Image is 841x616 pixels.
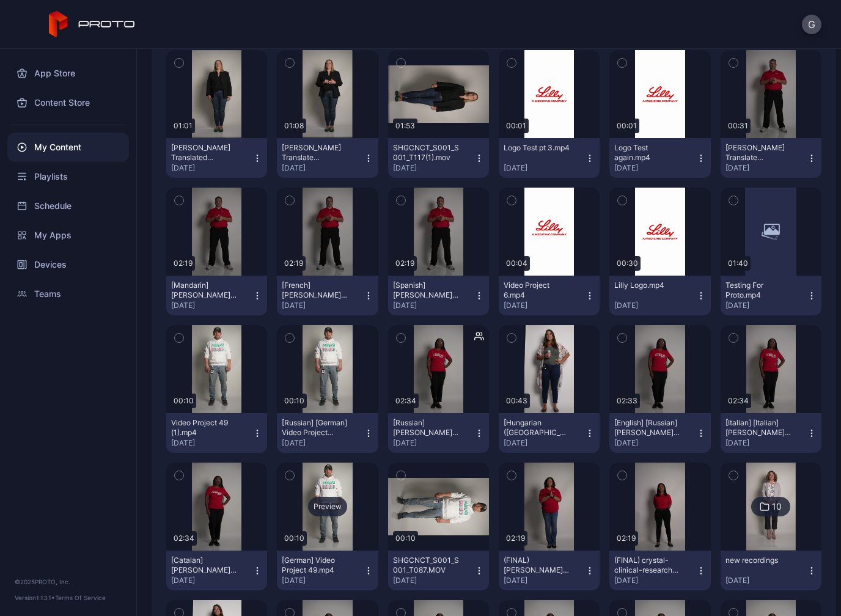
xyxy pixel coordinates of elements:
[388,138,489,178] button: SHGCNCT_S001_S001_T117(1).mov[DATE]
[7,162,129,191] a: Playlists
[614,418,681,438] div: [English] [Russian] kimberly-clinical-research-screening-diabetes-cardio-wm-2.mp4
[7,221,129,250] a: My Apps
[504,576,585,585] div: [DATE]
[388,413,489,453] button: [Russian] [PERSON_NAME]-clinical-research-screening-[MEDICAL_DATA]-cardio-wm-2.mp4[DATE]
[277,413,378,453] button: [Russian] [German] Video Project 49.mp4[DATE]
[504,301,585,310] div: [DATE]
[725,280,793,300] div: Testing For Proto.mp4
[171,555,238,575] div: [Catalan] kimberly-clinical-research-screening-diabetes-cardio-wm-2.mp4
[171,163,252,173] div: [DATE]
[171,438,252,448] div: [DATE]
[614,143,681,163] div: Logo Test again.mp4
[721,551,821,590] button: new recordings[DATE]
[609,138,710,178] button: Logo Test again.mp4[DATE]
[393,143,460,163] div: SHGCNCT_S001_S001_T117(1).mov
[171,301,252,310] div: [DATE]
[499,551,600,590] button: (FINAL) [PERSON_NAME]-clinical-research-screening-[MEDICAL_DATA]-cardio-wm 2.mp4[DATE]
[393,163,474,173] div: [DATE]
[282,143,349,163] div: Janelle Translate Base.mp4
[504,163,585,173] div: [DATE]
[166,138,267,178] button: [PERSON_NAME] Translated Video.mp4[DATE]
[393,555,460,575] div: SHGCNCT_S001_S001_T087.MOV
[393,301,474,310] div: [DATE]
[725,555,793,565] div: new recordings
[725,438,807,448] div: [DATE]
[802,15,821,34] button: G
[721,276,821,315] button: Testing For Proto.mp4[DATE]
[499,138,600,178] button: Logo Test pt 3.mp4[DATE]
[166,551,267,590] button: [Catalan] [PERSON_NAME]-clinical-research-screening-[MEDICAL_DATA]-cardio-wm-2.mp4[DATE]
[277,138,378,178] button: [PERSON_NAME] Translate Base.mp4[DATE]
[504,418,571,438] div: [Hungarian (Hungary)] video.mov
[277,551,378,590] button: [German] Video Project 49.mp4[DATE]
[171,143,238,163] div: Janelle Translated Video.mp4
[282,576,363,585] div: [DATE]
[614,163,696,173] div: [DATE]
[15,577,122,587] div: © 2025 PROTO, Inc.
[614,555,681,575] div: (FINAL) crystal-clinical-research-screening-diabetes-cardio-wm-2 1.mp4
[725,301,807,310] div: [DATE]
[282,555,349,575] div: [German] Video Project 49.mp4
[609,276,710,315] button: Lilly Logo.mp4[DATE]
[504,143,571,153] div: Logo Test pt 3.mp4
[504,280,571,300] div: Video Project 6.mp4
[609,551,710,590] button: (FINAL) crystal-clinical-research-screening-[MEDICAL_DATA]-cardio-wm-2 1.mp4[DATE]
[308,497,347,516] div: Preview
[772,501,782,512] div: 10
[504,438,585,448] div: [DATE]
[7,279,129,309] a: Teams
[504,555,571,575] div: (FINAL) simone-clinical-research-screening-diabetes-cardio-wm 2.mp4
[393,438,474,448] div: [DATE]
[721,138,821,178] button: [PERSON_NAME] Translate Video.mp4[DATE]
[282,280,349,300] div: [French] greg-clinical-research-screening-diabetes-cardio-wm.mp4
[388,276,489,315] button: [Spanish] [PERSON_NAME]-clinical-research-screening-[MEDICAL_DATA]-cardio-wm.mp4[DATE]
[725,418,793,438] div: [Italian] [Italian] kimberly-clinical-research-screening-diabetes-cardio-wm-2.mp4
[55,594,106,601] a: Terms Of Service
[166,413,267,453] button: Video Project 49 (1).mp4[DATE]
[609,413,710,453] button: [English] [Russian] [PERSON_NAME]-clinical-research-screening-[MEDICAL_DATA]-cardio-wm-2.mp4[DATE]
[388,551,489,590] button: SHGCNCT_S001_S001_T087.MOV[DATE]
[282,301,363,310] div: [DATE]
[393,280,460,300] div: [Spanish] greg-clinical-research-screening-diabetes-cardio-wm.mp4
[282,438,363,448] div: [DATE]
[171,576,252,585] div: [DATE]
[614,301,696,310] div: [DATE]
[725,163,807,173] div: [DATE]
[7,191,129,221] a: Schedule
[171,418,238,438] div: Video Project 49 (1).mp4
[614,280,681,290] div: Lilly Logo.mp4
[171,280,238,300] div: [Mandarin] greg-clinical-research-screening-diabetes-cardio-wm.mp4
[393,418,460,438] div: [Russian] kimberly-clinical-research-screening-diabetes-cardio-wm-2.mp4
[282,418,349,438] div: [Russian] [German] Video Project 49.mp4
[614,576,696,585] div: [DATE]
[499,413,600,453] button: [Hungarian ([GEOGRAPHIC_DATA])] video.mov[DATE]
[725,576,807,585] div: [DATE]
[7,250,129,279] a: Devices
[725,143,793,163] div: Greg Ai Translate Video.mp4
[721,413,821,453] button: [Italian] [Italian] [PERSON_NAME]-clinical-research-screening-[MEDICAL_DATA]-cardio-wm-2.mp4[DATE]
[166,276,267,315] button: [Mandarin] [PERSON_NAME]-clinical-research-screening-[MEDICAL_DATA]-cardio-wm.mp4[DATE]
[15,594,55,601] span: Version 1.13.1 •
[499,276,600,315] button: Video Project 6.mp4[DATE]
[277,276,378,315] button: [French] [PERSON_NAME]-clinical-research-screening-[MEDICAL_DATA]-cardio-wm.mp4[DATE]
[614,438,696,448] div: [DATE]
[282,163,363,173] div: [DATE]
[7,59,129,88] a: App Store
[393,576,474,585] div: [DATE]
[7,88,129,117] a: Content Store
[7,133,129,162] a: My Content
